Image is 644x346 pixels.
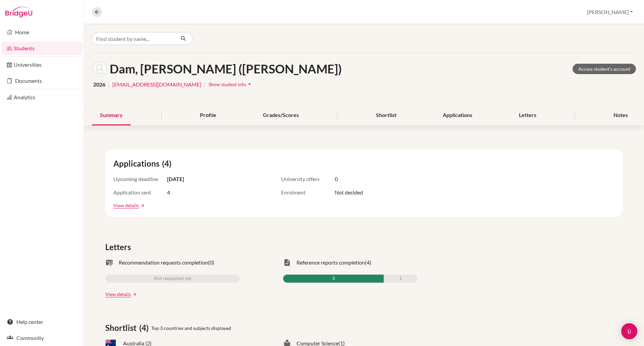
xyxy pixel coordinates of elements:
[105,322,139,334] span: Shortlist
[208,258,214,267] span: (0)
[131,292,137,297] a: arrow_forward
[1,25,82,39] a: Home
[573,64,636,74] a: Access student's account
[435,106,480,125] div: Applications
[335,175,338,183] span: 0
[1,42,82,55] a: Students
[112,80,201,89] a: [EMAIL_ADDRESS][DOMAIN_NAME]
[281,188,335,196] span: Enrolment
[93,80,105,89] span: 2026
[110,62,342,76] h1: Dam, [PERSON_NAME] ([PERSON_NAME])
[1,58,82,71] a: Universities
[209,81,246,87] span: Show student info
[511,106,544,125] div: Letters
[105,241,133,253] span: Letters
[332,275,335,283] span: 3
[139,203,145,208] a: arrow_forward
[167,188,170,196] span: 4
[119,258,208,267] span: Recommendation requests completion
[92,61,107,76] img: Bao Anh (Isabella) Dam's avatar
[92,32,175,45] input: Find student by name...
[584,6,636,18] button: [PERSON_NAME]
[162,158,174,170] span: (4)
[246,81,253,88] i: arrow_drop_down
[208,79,253,90] button: Show student infoarrow_drop_down
[297,258,365,267] span: Reference reports completion
[113,202,139,209] a: View details
[335,188,363,196] span: Not decided
[154,275,191,283] span: Not requested yet
[113,158,162,170] span: Applications
[283,258,291,267] span: task
[113,188,167,196] span: Application sent
[108,80,110,89] span: |
[1,91,82,104] a: Analytics
[621,323,637,339] div: Open Intercom Messenger
[139,322,151,334] span: (4)
[281,175,335,183] span: University offers
[105,291,131,298] a: View details
[605,106,636,125] div: Notes
[113,175,167,183] span: Upcoming deadline
[167,175,184,183] span: [DATE]
[368,106,405,125] div: Shortlist
[105,258,113,267] span: mark_email_read
[1,331,82,345] a: Community
[151,325,231,332] span: Top 3 countries and subjects displayed
[399,275,402,283] span: 1
[255,106,307,125] div: Grades/Scores
[365,258,371,267] span: (4)
[5,7,32,17] img: Bridge-U
[92,106,131,125] div: Summary
[192,106,224,125] div: Profile
[1,315,82,329] a: Help center
[1,74,82,88] a: Documents
[204,80,206,89] span: |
